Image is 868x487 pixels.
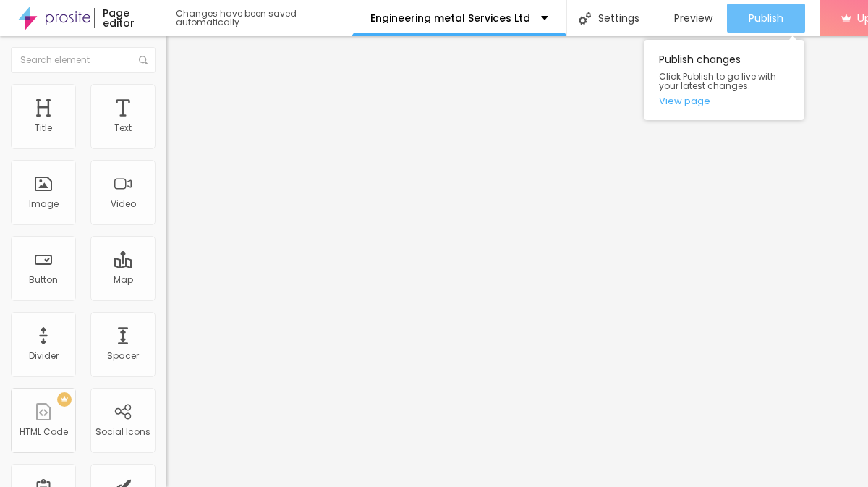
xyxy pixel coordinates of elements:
[29,351,59,361] div: Divider
[114,123,132,133] div: Text
[652,4,727,33] button: Preview
[659,96,789,106] a: View page
[749,12,783,24] span: Publish
[176,9,352,27] div: Changes have been saved automatically
[579,12,591,25] img: Icone
[95,427,150,437] div: Social Icons
[674,12,712,24] span: Preview
[107,351,139,361] div: Spacer
[94,8,161,28] div: Page editor
[11,47,156,73] input: Search element
[644,40,804,120] div: Publish changes
[20,427,68,437] div: HTML Code
[29,199,59,209] div: Image
[35,123,52,133] div: Title
[139,56,148,64] img: Icone
[727,4,805,33] button: Publish
[370,13,530,23] p: Engineering metal Services Ltd
[114,275,133,285] div: Map
[111,199,136,209] div: Video
[659,72,789,90] span: Click Publish to go live with your latest changes.
[29,275,58,285] div: Button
